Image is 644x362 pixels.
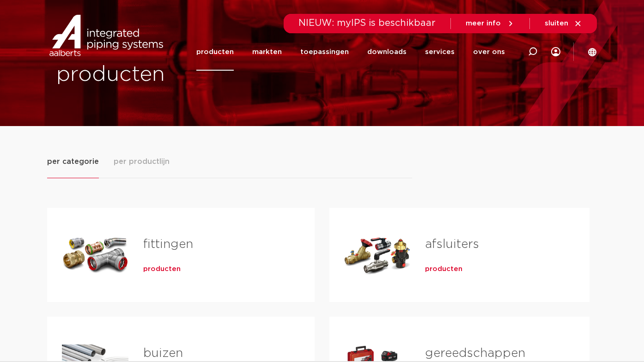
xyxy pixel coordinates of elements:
[56,60,317,90] h1: producten
[252,33,282,71] a: markten
[425,238,479,250] a: afsluiters
[473,33,505,71] a: over ons
[143,265,181,274] a: producten
[466,20,501,27] span: meer info
[545,20,568,27] span: sluiten
[425,33,455,71] a: services
[367,33,407,71] a: downloads
[47,156,99,167] span: per categorie
[300,33,349,71] a: toepassingen
[545,19,582,28] a: sluiten
[298,18,436,28] span: NIEUW: myIPS is beschikbaar
[196,33,505,71] nav: Menu
[196,33,234,71] a: producten
[143,238,193,250] a: fittingen
[466,19,515,28] a: meer info
[551,33,560,71] div: my IPS
[425,347,525,359] a: gereedschappen
[143,347,183,359] a: buizen
[114,156,170,167] span: per productlijn
[425,265,462,274] a: producten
